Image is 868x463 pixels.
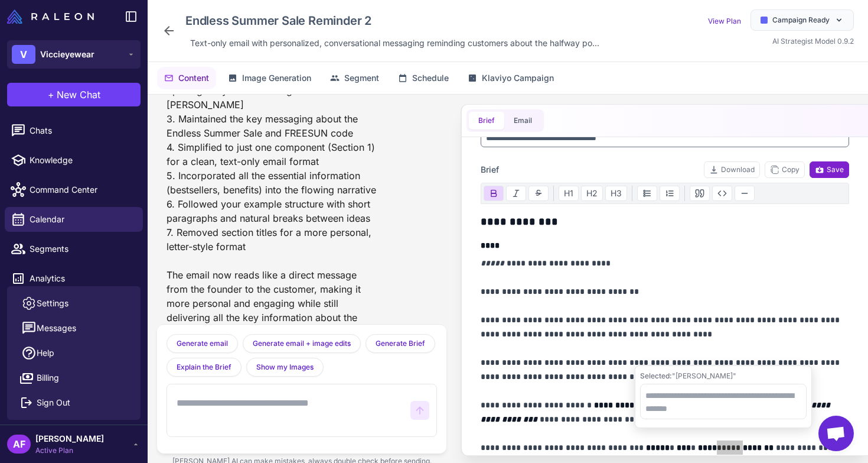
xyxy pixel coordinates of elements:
button: Sign Out [12,390,136,415]
button: Generate email + image edits [243,334,361,353]
span: Command Center [30,183,133,196]
span: Knowledge [30,154,133,167]
button: VViccieyewear [7,40,141,69]
span: Schedule [412,72,449,85]
a: Analytics [5,266,143,291]
span: Brief [481,163,499,176]
span: Copy [770,164,800,175]
span: Help [37,347,54,360]
a: Help [12,341,136,365]
span: Generate email + image edits [253,338,351,349]
span: Show my Images [256,362,314,373]
button: Save [810,161,849,178]
button: Image Generation [221,67,318,89]
div: 1. Reformatted the entire email to be a single, conversational message from [PERSON_NAME], the fo... [167,24,379,353]
span: Analytics [30,272,133,285]
a: Open chat [818,416,854,451]
span: Selected: [640,371,672,380]
div: "[PERSON_NAME]" [640,371,807,381]
span: New Chat [57,88,100,102]
span: [PERSON_NAME] [35,432,104,445]
a: View Plan [708,17,741,25]
span: Sign Out [37,396,70,409]
span: Viccieyewear [40,48,94,61]
span: + [48,88,54,102]
span: Content [178,72,209,85]
span: Segments [30,242,133,255]
span: Messages [37,322,76,335]
a: Chats [5,118,143,143]
button: Segment [323,67,386,89]
span: Campaign Ready [772,15,830,25]
span: Settings [37,297,68,310]
div: Click to edit campaign name [181,9,604,32]
span: Text-only email with personalized, conversational messaging reminding customers about the halfway... [190,37,599,50]
button: H1 [559,186,579,201]
a: Knowledge [5,148,143,173]
span: Klaviyo Campaign [482,72,554,85]
span: Calendar [30,213,133,226]
img: Raleon Logo [7,9,94,24]
button: Generate Brief [366,334,435,353]
a: Command Center [5,177,143,202]
button: Email [504,112,541,129]
span: Image Generation [242,72,311,85]
a: Calendar [5,207,143,232]
button: Messages [12,316,136,341]
span: Explain the Brief [177,362,231,373]
button: H2 [581,186,603,201]
button: Download [704,161,760,178]
span: Segment [344,72,379,85]
span: Billing [37,371,59,384]
button: Schedule [391,67,456,89]
span: AI Strategist Model 0.9.2 [772,37,854,46]
button: +New Chat [7,83,141,106]
div: AF [7,435,31,454]
div: V [12,45,35,64]
span: Active Plan [35,445,104,456]
button: Klaviyo Campaign [461,67,561,89]
button: H3 [605,186,627,201]
span: Generate Brief [376,338,425,349]
span: Chats [30,124,133,137]
span: Save [815,164,844,175]
button: Show my Images [246,358,324,377]
button: Explain the Brief [167,358,242,377]
a: Segments [5,237,143,261]
div: Click to edit description [185,34,604,52]
button: Copy [765,161,805,178]
button: Generate email [167,334,238,353]
button: Brief [469,112,504,129]
span: Generate email [177,338,228,349]
button: Content [157,67,216,89]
